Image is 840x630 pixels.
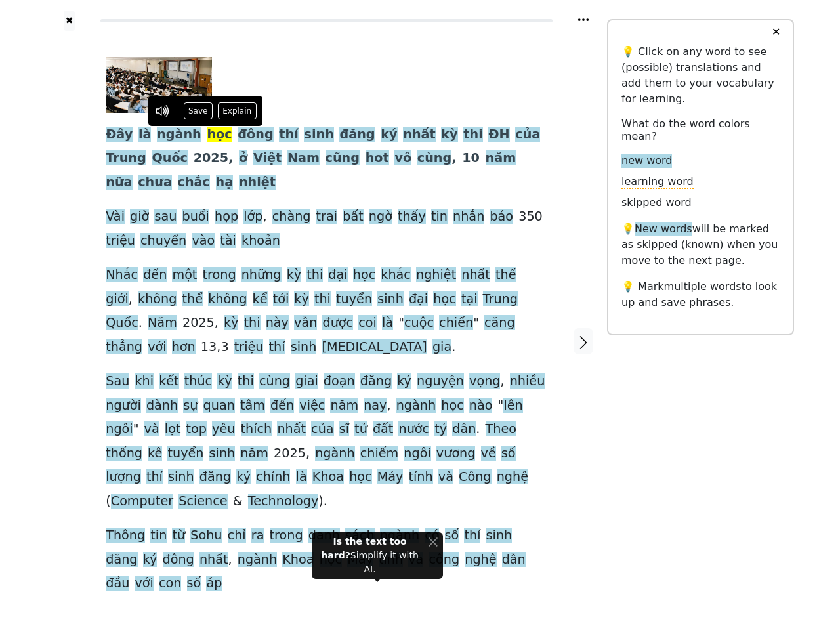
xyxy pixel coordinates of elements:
span: thể [182,291,203,308]
span: với [135,576,153,592]
span: ký [236,469,251,486]
span: khi [135,373,154,390]
span: 10 [462,150,480,167]
span: quan [203,398,235,414]
span: , [129,291,133,308]
span: là [296,469,307,486]
span: học [433,291,455,308]
span: thí [146,469,163,486]
span: Sau [106,373,129,390]
span: Việt [253,150,282,167]
span: nghiệt [416,267,456,283]
button: Explain [218,102,257,119]
span: đăng [360,373,392,390]
span: thẳng [106,339,142,356]
span: giới [106,291,129,308]
span: Quốc [152,150,188,167]
span: ký [143,552,157,568]
span: nào [469,398,493,414]
span: Thông [106,528,145,544]
span: triệu [106,233,135,249]
span: số [501,446,516,462]
span: có [425,528,439,544]
span: dẫn [502,552,526,568]
span: kỳ [287,267,301,283]
span: nay [364,398,387,414]
span: nhiều [510,373,545,390]
span: thi [306,267,323,283]
span: thí [464,528,480,544]
span: tử [354,421,367,438]
span: new word [621,154,672,168]
span: learning word [621,175,694,189]
div: Simplify it with AI. [317,535,423,576]
span: của [311,421,333,438]
span: những [241,267,282,283]
span: và [438,469,453,486]
span: chiến [439,315,473,331]
span: ký [381,127,397,143]
span: nước [398,421,429,438]
span: chưa [138,175,172,191]
span: top [186,421,207,438]
button: ✕ [764,20,788,44]
span: thi [244,315,261,331]
span: vẫn [294,315,317,331]
span: tài [220,233,236,249]
span: 13 [201,339,217,356]
span: ngành [157,127,201,143]
span: đầu [106,576,129,592]
h6: What do the word colors mean? [621,117,780,142]
span: ngành [380,528,419,544]
span: " [398,315,404,331]
span: Máy [377,469,404,486]
span: " [473,315,479,331]
span: thi [463,127,482,143]
span: đăng [339,127,375,143]
span: kỳ [224,315,238,331]
span: đến [270,398,294,414]
span: hot [366,150,389,167]
button: Save [184,102,213,119]
span: vô [394,150,411,167]
span: thí [269,339,285,356]
span: tuyển [167,446,203,462]
span: 2025 [182,315,215,331]
span: Computer [111,493,173,510]
span: skipped word [621,196,692,210]
span: khắc [381,267,411,283]
span: New words [635,222,692,236]
span: báo [490,209,513,225]
span: và [144,421,159,438]
span: chắc [178,175,210,191]
span: " [498,398,504,414]
button: ✖ [64,10,75,31]
span: , [262,209,266,225]
span: sau [154,209,177,225]
button: Close [428,535,438,549]
p: 💡 Mark to look up and save phrases. [621,279,780,310]
span: cũng [325,150,360,167]
img: 2060611d644561155cbd3c573869d6f7-17549683898851499053120-1754984611685-17549846120971812234233-17... [106,57,212,113]
span: Khoa [282,552,314,568]
span: , [215,315,219,331]
span: tính [409,469,433,486]
span: Sohu [190,528,222,544]
span: nhất [403,127,435,143]
span: đoạn [324,373,355,390]
span: danh [308,528,340,544]
span: người [106,398,141,414]
span: Trung [483,291,518,308]
span: cùng [259,373,290,390]
span: được [322,315,353,331]
span: con [159,576,181,592]
span: , [387,398,390,414]
span: . [451,339,455,356]
span: trong [203,267,236,283]
span: đăng [106,552,137,568]
span: nhiệt [239,175,276,191]
span: chính [256,469,290,486]
span: ngôi [404,446,430,462]
span: & [233,493,243,510]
